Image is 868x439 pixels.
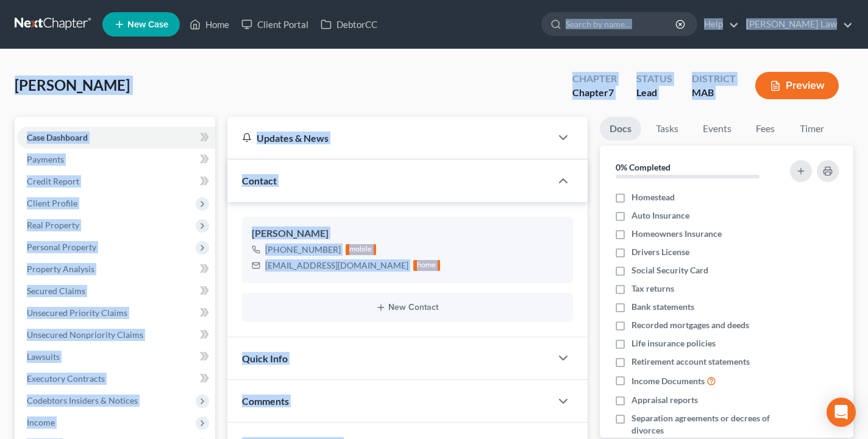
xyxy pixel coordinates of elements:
span: Case Dashboard [27,132,88,142]
div: Status [636,72,672,86]
span: Secured Claims [27,286,85,296]
span: Personal Property [27,242,96,252]
a: Unsecured Priority Claims [17,302,215,324]
span: Income [27,417,55,427]
span: Quick Info [242,353,288,364]
div: mobile [346,244,376,255]
span: Retirement account statements [631,356,750,368]
span: 7 [608,86,614,98]
div: Updates & News [242,132,536,144]
a: DebtorCC [315,13,383,35]
a: Case Dashboard [17,127,215,149]
span: Unsecured Priority Claims [27,307,127,318]
span: [PERSON_NAME] [15,76,130,94]
a: Secured Claims [17,280,215,302]
a: Client Portal [235,13,315,35]
span: Real Property [27,220,79,230]
span: Client Profile [27,198,77,208]
div: Lead [636,86,672,100]
a: Credit Report [17,170,215,192]
div: Open Intercom Messenger [827,398,856,427]
span: Lawsuits [27,351,60,362]
span: Auto Insurance [631,209,689,222]
span: Comments [242,395,289,407]
div: District [692,72,736,86]
span: Homeowners Insurance [631,228,722,240]
div: Chapter [572,72,617,86]
span: Tax returns [631,283,674,295]
a: Property Analysis [17,258,215,280]
span: Separation agreements or decrees of divorces [631,412,780,437]
span: Contact [242,175,277,186]
a: Lawsuits [17,346,215,368]
span: Executory Contracts [27,373,105,384]
a: Fees [746,117,785,141]
span: Drivers License [631,246,689,258]
span: Income Documents [631,375,705,387]
div: MAB [692,86,736,100]
span: Recorded mortgages and deeds [631,319,749,331]
button: New Contact [252,303,563,312]
strong: 0% Completed [616,162,671,172]
span: Social Security Card [631,264,708,276]
a: [PERSON_NAME] Law [740,13,853,35]
a: Payments [17,149,215,170]
div: [PERSON_NAME] [252,227,563,241]
span: Appraisal reports [631,394,698,406]
div: [EMAIL_ADDRESS][DOMAIN_NAME] [265,259,408,272]
button: Preview [755,72,839,99]
a: Docs [600,117,641,141]
a: Home [183,13,235,35]
a: Events [693,117,741,141]
span: New Case [127,20,168,29]
a: Unsecured Nonpriority Claims [17,324,215,346]
a: Help [698,13,739,35]
span: Codebtors Insiders & Notices [27,395,138,406]
a: Tasks [646,117,688,141]
div: home [413,260,440,271]
span: Credit Report [27,176,79,186]
span: Homestead [631,191,675,203]
span: Payments [27,154,64,164]
div: Chapter [572,86,617,100]
a: Executory Contracts [17,368,215,390]
span: Life insurance policies [631,337,716,349]
div: [PHONE_NUMBER] [265,244,341,256]
span: Unsecured Nonpriority Claims [27,329,143,340]
span: Bank statements [631,301,694,313]
a: Timer [790,117,834,141]
span: Property Analysis [27,264,94,274]
input: Search by name... [566,13,677,35]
